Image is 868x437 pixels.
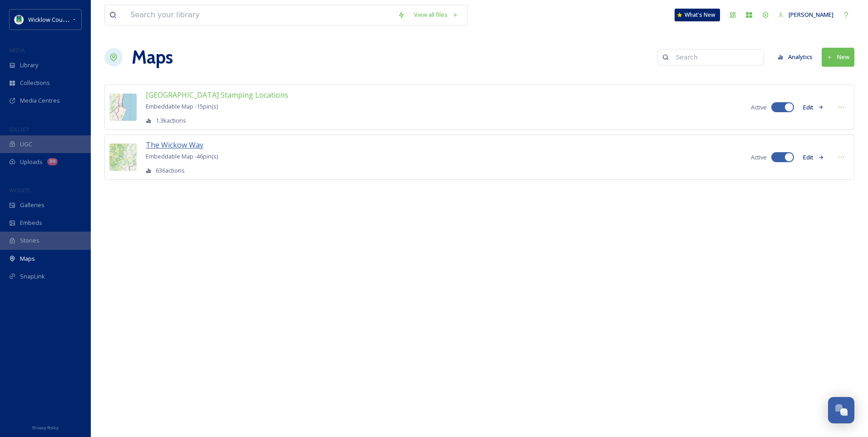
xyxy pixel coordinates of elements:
[789,10,833,19] span: [PERSON_NAME]
[47,158,58,165] div: 99
[9,47,25,54] span: MEDIA
[15,15,24,24] img: download%20(9).png
[146,90,288,100] span: [GEOGRAPHIC_DATA] Stamping Locations
[146,140,203,150] span: The Wickow Way
[9,126,29,133] span: COLLECT
[671,48,759,66] input: Search
[132,44,173,71] a: Maps
[9,187,30,194] span: WIDGETS
[20,272,45,281] span: SnapLink
[828,397,854,423] button: Open Chat
[20,140,32,149] span: UGC
[409,6,463,24] a: View all files
[156,166,185,175] span: 636 actions
[32,425,59,431] span: Privacy Policy
[156,116,186,125] span: 1.3k actions
[799,99,829,116] button: Edit
[773,48,817,66] button: Analytics
[675,9,720,21] a: What's New
[20,96,60,105] span: Media Centres
[20,236,39,245] span: Stories
[20,79,50,87] span: Collections
[126,5,393,25] input: Search your library
[20,254,35,263] span: Maps
[32,422,59,432] a: Privacy Policy
[20,218,42,227] span: Embeds
[774,6,838,24] a: [PERSON_NAME]
[20,61,38,70] span: Library
[799,149,829,166] button: Edit
[822,48,854,66] button: New
[20,201,44,209] span: Galleries
[146,102,218,110] span: Embeddable Map - 15 pin(s)
[146,152,218,160] span: Embeddable Map - 46 pin(s)
[28,15,92,24] span: Wicklow County Council
[751,103,767,112] span: Active
[751,153,767,162] span: Active
[20,158,43,166] span: Uploads
[773,48,822,66] a: Analytics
